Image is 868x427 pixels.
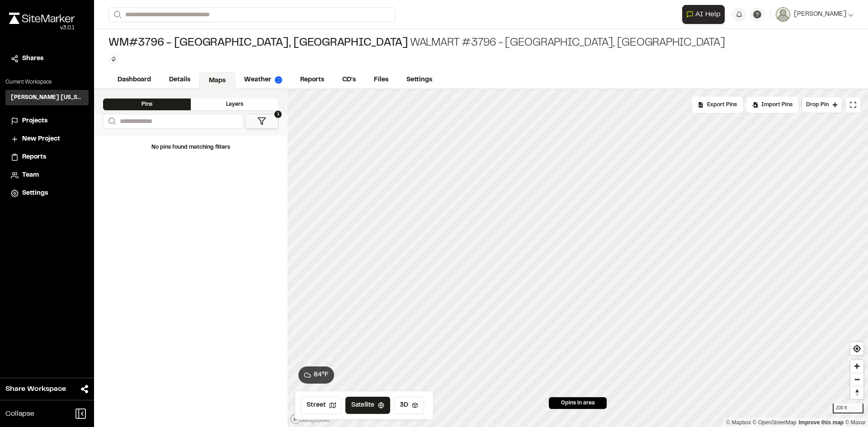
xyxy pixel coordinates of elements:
a: CD's [333,71,365,89]
span: 84 ° F [314,370,329,380]
button: Zoom in [850,360,863,373]
div: Oh geez...please don't... [9,24,75,32]
div: Import Pins into your project [746,97,798,113]
button: Open AI Assistant [682,5,725,24]
span: 0 pins in area [561,399,595,407]
a: Reports [11,152,83,162]
a: Files [365,71,397,89]
span: Reset bearing to north [850,386,863,399]
span: WM#3796 - [GEOGRAPHIC_DATA], [GEOGRAPHIC_DATA] [108,36,408,51]
span: No pins found matching filters [151,145,230,150]
div: Pins [103,99,191,110]
a: Map feedback [799,419,844,426]
h3: [PERSON_NAME] [US_STATE] [11,94,83,102]
span: Import Pins [761,101,793,109]
a: Settings [397,71,441,89]
a: New Project [11,134,83,144]
img: rebrand.png [9,13,75,24]
a: Details [160,71,199,89]
span: Collapse [5,408,34,419]
button: Find my location [850,342,863,355]
button: [PERSON_NAME] [776,7,854,22]
div: Open AI Assistant [682,5,728,24]
a: Reports [291,71,333,89]
a: Team [11,170,83,180]
a: Shares [11,54,83,64]
span: Settings [22,188,48,198]
a: Weather [235,71,291,89]
button: Edit Tags [108,54,118,64]
button: Zoom out [850,373,863,386]
button: Street [301,397,342,414]
button: Reset bearing to north [850,386,863,399]
span: AI Help [695,9,721,20]
a: Mapbox logo [290,414,330,424]
button: Search [108,7,125,22]
img: precipai.png [275,76,282,84]
a: Settings [11,188,83,198]
a: OpenStreetMap [753,419,797,426]
canvas: Map [288,89,868,427]
button: 1 [245,114,278,129]
div: Walmart #3796 - [GEOGRAPHIC_DATA], [GEOGRAPHIC_DATA] [108,36,725,51]
a: Projects [11,116,83,126]
span: Shares [22,54,43,64]
button: 84°F [298,366,334,384]
img: User [776,7,790,22]
div: 200 ft [833,404,863,413]
span: Drop Pin [806,101,829,109]
span: New Project [22,134,60,144]
a: Mapbox [726,419,751,426]
span: Share Workspace [5,384,66,394]
a: Maps [199,72,235,89]
span: Export Pins [707,101,737,109]
div: No pins available to export [692,97,743,113]
a: Maxar [845,419,866,426]
span: Projects [22,116,47,126]
button: Drop Pin [802,97,842,113]
button: 3D [394,397,424,414]
span: Team [22,170,39,180]
span: [PERSON_NAME] [794,9,846,19]
p: Current Workspace [5,78,89,86]
button: Satellite [345,397,390,414]
button: Search [103,114,119,129]
span: Reports [22,152,46,162]
span: 1 [274,111,282,118]
a: Dashboard [108,71,160,89]
div: Layers [191,99,278,110]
